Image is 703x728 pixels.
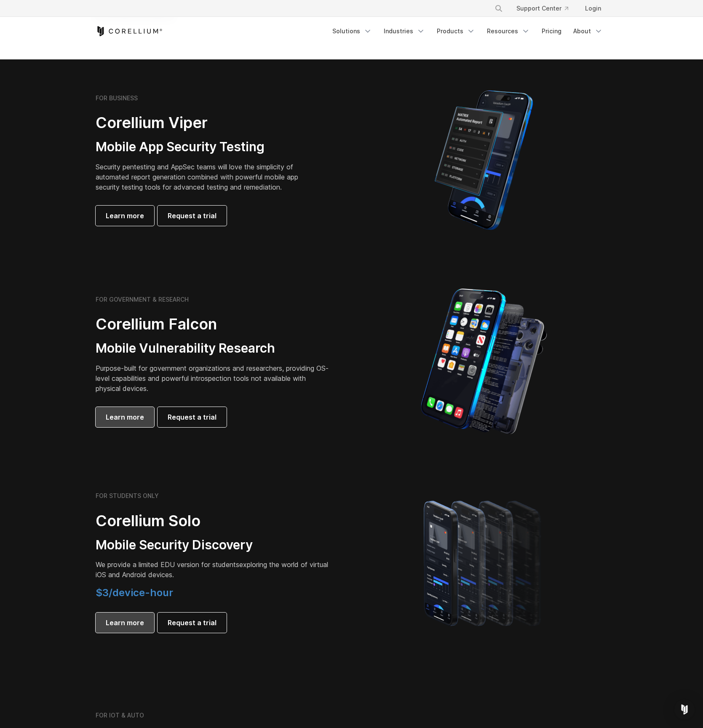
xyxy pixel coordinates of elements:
span: We provide a limited EDU version for students [96,560,239,569]
span: $3/device-hour [96,586,173,599]
span: Learn more [106,618,144,628]
p: exploring the world of virtual iOS and Android devices. [96,559,331,580]
h6: FOR BUSINESS [96,94,138,102]
span: Request a trial [168,618,217,628]
img: iPhone model separated into the mechanics used to build the physical device. [420,288,547,435]
h6: FOR STUDENTS ONLY [96,492,159,500]
p: Security pentesting and AppSec teams will love the simplicity of automated report generation comb... [96,162,311,192]
div: Open Intercom Messenger [674,699,695,720]
h2: Corellium Falcon [96,315,331,334]
a: Industries [379,24,430,39]
a: Corellium Home [96,26,163,36]
a: Learn more [96,206,154,226]
a: Request a trial [158,206,227,226]
a: Solutions [327,24,377,39]
a: Request a trial [158,613,227,633]
button: Search [491,1,506,16]
a: Login [578,1,608,16]
div: Navigation Menu [484,1,608,16]
h2: Corellium Viper [96,113,311,132]
h3: Mobile App Security Testing [96,139,311,155]
h2: Corellium Solo [96,511,331,530]
a: Products [432,24,480,39]
span: Learn more [106,211,144,221]
span: Request a trial [168,211,217,221]
a: Request a trial [158,407,227,427]
a: Resources [482,24,535,39]
span: Request a trial [168,412,217,422]
img: Corellium MATRIX automated report on iPhone showing app vulnerability test results across securit... [420,86,547,234]
h3: Mobile Vulnerability Research [96,340,331,356]
p: Purpose-built for government organizations and researchers, providing OS-level capabilities and p... [96,363,331,393]
span: Learn more [106,412,144,422]
a: Support Center [510,1,575,16]
div: Navigation Menu [327,24,608,39]
img: A lineup of four iPhone models becoming more gradient and blurred [407,489,561,636]
a: Learn more [96,407,154,427]
a: Pricing [537,24,567,39]
a: About [568,24,608,39]
a: Learn more [96,613,154,633]
h3: Mobile Security Discovery [96,537,331,553]
h6: FOR GOVERNMENT & RESEARCH [96,296,189,303]
h6: FOR IOT & AUTO [96,712,144,719]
